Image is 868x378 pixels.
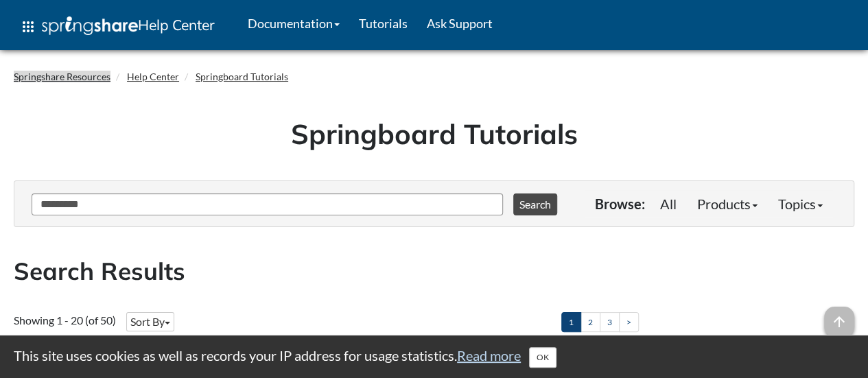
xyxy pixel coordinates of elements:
[457,347,521,364] a: Read more
[687,190,768,217] a: Products
[349,6,417,40] a: Tutorials
[513,193,557,215] button: Search
[126,312,174,331] button: Sort By
[650,190,687,217] a: All
[595,194,645,213] p: Browse:
[14,255,854,288] h2: Search Results
[561,312,639,332] ul: Pagination of search results
[600,312,620,332] a: 3
[24,115,844,153] h1: Springboard Tutorials
[417,6,502,40] a: Ask Support
[20,19,36,35] span: apps
[238,6,349,40] a: Documentation
[824,308,854,324] a: arrow_upward
[580,312,600,332] a: 2
[659,331,854,355] button: Topics (most frequent)
[768,190,833,217] a: Topics
[42,16,138,35] img: Springshare
[824,307,854,337] span: arrow_upward
[529,347,556,368] button: Close
[561,312,581,332] a: 1
[14,314,116,327] span: Showing 1 - 20 (of 50)
[127,71,179,82] a: Help Center
[10,6,224,47] a: apps Help Center
[14,71,110,82] a: Springshare Resources
[138,16,215,34] span: Help Center
[619,312,639,332] a: >
[196,71,288,82] a: Springboard Tutorials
